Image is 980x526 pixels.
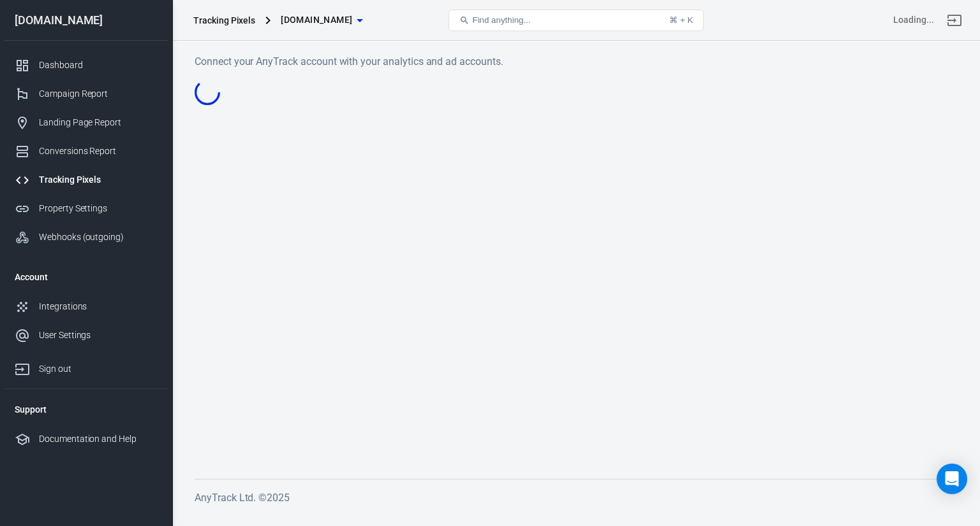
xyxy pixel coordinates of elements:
[39,87,158,101] div: Campaign Report
[472,15,530,25] span: Find anything...
[4,292,168,321] a: Integrations
[39,59,158,72] div: Dashboard
[39,329,158,342] div: User Settings
[4,137,168,166] a: Conversions Report
[4,80,168,108] a: Campaign Report
[4,15,168,26] div: [DOMAIN_NAME]
[193,14,255,27] div: Tracking Pixels
[39,362,158,376] div: Sign out
[4,262,168,292] li: Account
[4,108,168,137] a: Landing Page Report
[937,464,967,494] div: Open Intercom Messenger
[449,10,704,31] button: Find anything...⌘ + K
[39,231,158,244] div: Webhooks (outgoing)
[4,166,168,194] a: Tracking Pixels
[195,490,958,506] h6: AnyTrack Ltd. © 2025
[281,12,352,28] span: stevedoran.co.uk
[4,194,168,223] a: Property Settings
[4,394,168,425] li: Support
[4,321,168,350] a: User Settings
[195,53,958,69] h6: Connect your AnyTrack account with your analytics and ad accounts.
[893,13,934,27] div: Account id: <>
[39,116,158,129] div: Landing Page Report
[4,223,168,252] a: Webhooks (outgoing)
[39,432,158,446] div: Documentation and Help
[39,202,158,215] div: Property Settings
[4,51,168,80] a: Dashboard
[669,15,693,25] div: ⌘ + K
[39,300,158,313] div: Integrations
[4,350,168,383] a: Sign out
[939,5,970,36] a: Sign out
[39,145,158,158] div: Conversions Report
[276,8,367,32] button: [DOMAIN_NAME]
[39,173,158,187] div: Tracking Pixels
